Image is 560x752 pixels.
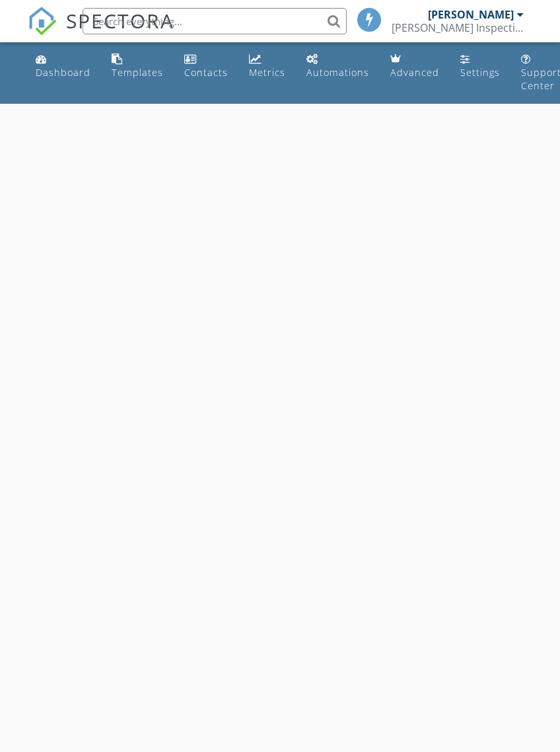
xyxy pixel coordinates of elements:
[28,7,57,36] img: The Best Home Inspection Software - Spectora
[106,48,168,85] a: Templates
[428,8,514,21] div: [PERSON_NAME]
[83,8,347,34] input: Search everything...
[66,7,174,34] span: SPECTORA
[184,66,228,79] div: Contacts
[36,66,90,79] div: Dashboard
[460,66,500,79] div: Settings
[455,48,505,85] a: Settings
[390,66,439,79] div: Advanced
[112,66,163,79] div: Templates
[30,48,96,85] a: Dashboard
[301,48,374,85] a: Automations (Basic)
[179,48,233,85] a: Contacts
[392,21,524,34] div: Cannon Inspection Services
[306,66,369,79] div: Automations
[244,48,291,85] a: Metrics
[249,66,285,79] div: Metrics
[28,18,174,46] a: SPECTORA
[385,48,444,85] a: Advanced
